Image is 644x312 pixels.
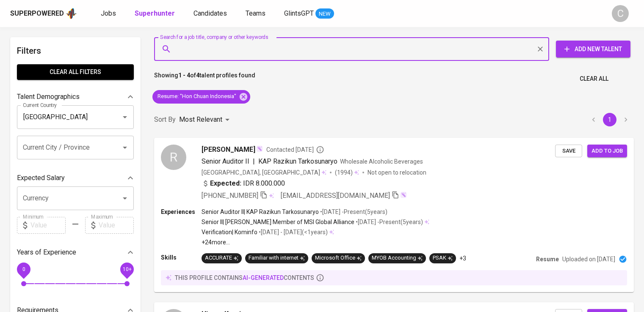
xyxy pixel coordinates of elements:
button: Open [119,142,131,153]
span: Save [559,146,578,156]
span: [PERSON_NAME] [202,145,255,155]
a: Jobs [101,8,118,19]
button: Add New Talent [556,41,630,57]
span: GlintsGPT [284,9,314,17]
button: Clear [534,43,546,55]
p: Experiences [161,208,202,216]
p: Showing of talent profiles found [154,71,255,87]
p: +24 more ... [202,238,429,246]
p: Resume [536,255,559,263]
span: | [253,156,255,167]
img: magic_wand.svg [400,192,407,198]
p: +3 [459,254,466,263]
button: Save [555,145,582,158]
div: Talent Demographics [17,88,134,105]
a: Teams [246,8,267,19]
p: Not open to relocation [368,168,426,177]
p: • [DATE] - [DATE] ( <1 years ) [257,228,328,236]
input: Value [99,217,134,234]
span: Teams [246,9,265,17]
span: [EMAIL_ADDRESS][DOMAIN_NAME] [281,192,390,200]
div: Familiar with internet [249,254,305,262]
a: GlintsGPT NEW [284,8,334,19]
p: Talent Demographics [17,92,80,102]
p: Skills [161,253,202,262]
span: Senior Auditor II [202,157,249,165]
b: 1 - 4 [178,72,190,79]
span: Resume : "Hon Chuan Indonesia" [152,93,241,101]
span: 0 [22,266,25,272]
img: magic_wand.svg [256,145,263,152]
button: Clear All filters [17,64,134,80]
span: AI-generated [243,274,284,281]
div: R [161,145,186,170]
div: [GEOGRAPHIC_DATA], [GEOGRAPHIC_DATA] [202,168,326,177]
a: Candidates [193,8,229,19]
div: (1994) [335,168,359,177]
input: Value [30,217,66,234]
b: Superhunter [135,9,175,17]
span: [PHONE_NUMBER] [202,192,258,200]
div: Most Relevant [179,112,232,128]
button: Open [119,111,131,123]
div: ACCURATE [205,254,238,262]
div: C [612,5,629,22]
div: MYOB Accounting [372,254,423,262]
span: Candidates [193,9,227,17]
p: Senior II | [PERSON_NAME] Member of MSI Global Alliance [202,218,354,226]
span: KAP Razikun Tarkosunaryo [258,157,337,165]
span: Wholesale Alcoholic Beverages [340,158,423,165]
a: Superhunter [135,8,177,19]
span: Add to job [591,146,623,156]
p: this profile contains contents [175,274,314,282]
div: Years of Experience [17,244,134,261]
nav: pagination navigation [586,113,634,126]
p: Senior Auditor II | KAP Razikun Tarkosunaryo [202,208,319,216]
p: • [DATE] - Present ( 5 years ) [354,218,423,226]
button: Clear All [576,71,612,87]
b: Expected: [210,178,241,189]
p: Uploaded on [DATE] [562,255,615,263]
img: app logo [66,7,77,20]
div: Microsoft Office [315,254,362,262]
a: Superpoweredapp logo [10,7,77,20]
span: Clear All [580,74,608,84]
div: Superpowered [10,9,64,19]
p: Sort By [154,115,176,125]
p: Most Relevant [179,115,222,125]
b: 4 [196,72,199,79]
button: page 1 [603,113,616,126]
h6: Filters [17,44,134,57]
button: Open [119,192,131,204]
p: Years of Experience [17,247,76,257]
span: Add New Talent [563,44,624,55]
p: Expected Salary [17,173,65,183]
div: Resume: "Hon Chuan Indonesia" [152,90,250,104]
span: Contacted [DATE] [266,145,324,154]
div: IDR 8.000.000 [202,178,285,189]
div: Expected Salary [17,170,134,186]
span: Jobs [101,9,116,17]
svg: By Jakarta recruiter [316,145,324,154]
span: Clear All filters [24,67,127,77]
span: 10+ [122,266,131,272]
a: R[PERSON_NAME]Contacted [DATE]Senior Auditor II|KAP Razikun TarkosunaryoWholesale Alcoholic Bever... [154,138,634,292]
p: • [DATE] - Present ( 5 years ) [319,208,387,216]
div: PSAK [433,254,453,262]
p: Verification | Kominfo [202,228,257,236]
button: Add to job [587,145,627,158]
span: NEW [315,10,334,18]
